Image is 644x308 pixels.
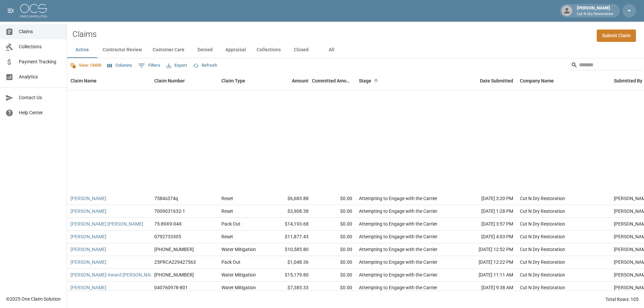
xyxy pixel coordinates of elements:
[520,233,565,240] div: Cut N Dry Restoration
[268,218,312,231] div: $14,193.68
[70,271,158,278] a: [PERSON_NAME]-Award [PERSON_NAME]
[154,71,185,90] div: Claim Number
[520,284,565,291] div: Cut N Dry Restoration
[221,246,256,253] div: Water Mitigation
[605,296,639,303] div: Total Rows: 105
[312,218,356,231] div: $0.00
[520,246,565,253] div: Cut N Dry Restoration
[520,195,565,202] div: Cut N Dry Restoration
[312,243,356,256] div: $0.00
[4,4,17,17] button: open drawer
[480,71,513,90] div: Date Submitted
[67,42,97,58] button: Active
[312,192,356,205] div: $0.00
[597,29,636,42] a: Submit Claim
[221,208,233,214] div: Reset
[70,208,106,214] a: [PERSON_NAME]
[165,60,189,71] button: Export
[456,192,517,205] div: [DATE] 3:20 PM
[520,259,565,265] div: Cut N Dry Restoration
[68,60,103,71] button: View: CNDR
[19,28,61,35] span: Claims
[268,243,312,256] div: $10,585.80
[456,243,517,256] div: [DATE] 12:52 PM
[517,71,610,90] div: Company Name
[221,284,256,291] div: Water Mitigation
[221,195,233,202] div: Reset
[221,271,256,278] div: Water Mitigation
[456,205,517,218] div: [DATE] 1:28 PM
[70,71,97,90] div: Claim Name
[70,233,106,240] a: [PERSON_NAME]
[190,42,220,58] button: Denied
[19,94,61,101] span: Contact Us
[221,221,240,227] div: Pack Out
[356,71,456,90] div: Stage
[67,42,644,58] div: dynamic tabs
[268,71,312,90] div: Amount
[20,4,47,17] img: ocs-logo-white-transparent.png
[70,221,143,227] a: [PERSON_NAME] [PERSON_NAME]
[456,269,517,282] div: [DATE] 11:11 AM
[359,71,371,90] div: Stage
[359,208,437,214] div: Attempting to Engage with the Carrier
[19,58,61,65] span: Payment Tracking
[456,231,517,243] div: [DATE] 4:03 PM
[70,246,106,253] a: [PERSON_NAME]
[359,233,437,240] div: Attempting to Engage with the Carrier
[371,76,381,85] button: Sort
[220,42,251,58] button: Appraisal
[456,218,517,231] div: [DATE] 3:57 PM
[359,271,437,278] div: Attempting to Engage with the Carrier
[286,42,316,58] button: Closed
[97,42,147,58] button: Contractor Review
[268,256,312,269] div: $1,048.36
[316,42,346,58] button: All
[292,71,309,90] div: Amount
[70,284,106,291] a: [PERSON_NAME]
[359,246,437,253] div: Attempting to Engage with the Carrier
[19,109,61,116] span: Help Center
[520,208,565,214] div: Cut N Dry Restoration
[520,271,565,278] div: Cut N Dry Restoration
[312,282,356,294] div: $0.00
[571,60,643,72] div: Search
[359,195,437,202] div: Attempting to Engage with the Carrier
[70,195,106,202] a: [PERSON_NAME]
[154,246,194,253] div: 01-008-942649
[154,221,182,227] div: 75-89X9-04X
[268,282,312,294] div: $7,385.33
[154,208,185,214] div: 7009031632-1
[154,284,188,291] div: 040760978-801
[218,71,268,90] div: Claim Type
[19,73,61,80] span: Analytics
[359,259,437,265] div: Attempting to Engage with the Carrier
[147,42,190,58] button: Customer Care
[221,233,233,240] div: Reset
[520,71,554,90] div: Company Name
[456,282,517,294] div: [DATE] 9:38 AM
[137,60,162,71] button: Show filters
[154,271,194,278] div: 01-009-256354
[221,259,240,265] div: Pack Out
[614,71,642,90] div: Submitted By
[70,259,106,265] a: [PERSON_NAME]
[251,42,286,58] button: Collections
[106,60,134,71] button: Select columns
[72,29,97,39] h2: Claims
[574,5,616,17] div: [PERSON_NAME]
[456,256,517,269] div: [DATE] 12:22 PM
[19,43,61,50] span: Collections
[312,269,356,282] div: $0.00
[268,231,312,243] div: $11,877.43
[268,269,312,282] div: $15,179.80
[312,256,356,269] div: $0.00
[359,221,437,227] div: Attempting to Engage with the Carrier
[359,284,437,291] div: Attempting to Engage with the Carrier
[268,192,312,205] div: $6,683.88
[456,71,517,90] div: Date Submitted
[520,221,565,227] div: Cut N Dry Restoration
[67,71,151,90] div: Claim Name
[6,296,61,302] div: © 2025 One Claim Solution
[312,231,356,243] div: $0.00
